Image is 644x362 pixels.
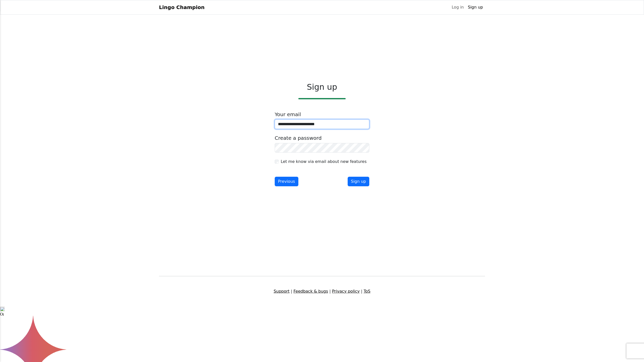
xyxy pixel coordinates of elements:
[274,289,290,294] a: Support
[293,289,328,294] a: Feedback & bugs
[275,111,301,117] label: Your email
[348,177,369,186] button: Sign up
[159,2,205,12] a: Lingo Champion
[450,2,466,12] a: Log in
[275,177,298,186] button: Previous
[275,135,321,141] label: Create a password
[156,288,488,294] div: | | |
[364,289,370,294] a: ToS
[466,2,485,12] a: Sign up
[332,289,360,294] a: Privacy policy
[281,159,367,165] label: Let me know via email about new features
[275,82,369,92] h2: Sign up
